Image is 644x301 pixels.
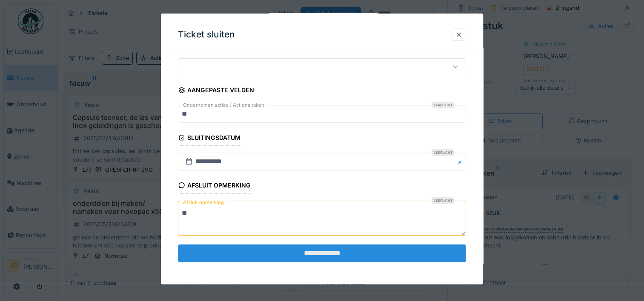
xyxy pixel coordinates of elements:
[178,29,235,40] h3: Ticket sluiten
[432,197,454,204] div: Verplicht
[178,84,254,98] div: Aangepaste velden
[432,102,454,108] div: Verplicht
[432,149,454,156] div: Verplicht
[181,102,266,109] label: Ondernomen acties / Actions taken
[178,131,240,146] div: Sluitingsdatum
[181,197,226,207] label: Afsluit opmerking
[457,153,466,170] button: Close
[178,179,251,193] div: Afsluit opmerking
